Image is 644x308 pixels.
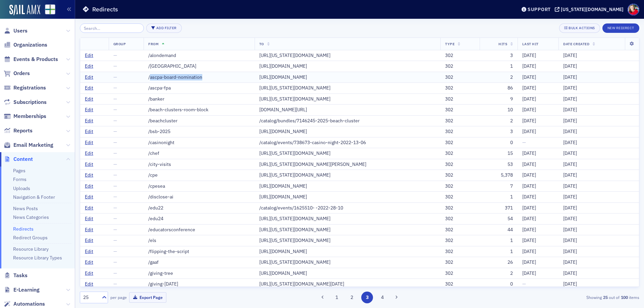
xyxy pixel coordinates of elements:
[445,140,475,146] div: 302
[563,270,577,276] span: [DATE]
[148,172,250,178] div: /cpe
[4,84,46,91] a: Registrations
[13,300,45,308] span: Automations
[85,281,93,287] a: Edit
[563,237,577,243] span: [DATE]
[259,150,436,157] div: [URL][US_STATE][DOMAIN_NAME]
[85,107,93,113] a: Edit
[445,183,475,189] div: 302
[148,118,250,124] div: /beachcluster
[148,53,250,59] div: /alondemand
[563,52,577,58] span: [DATE]
[445,129,475,135] div: 302
[85,74,93,80] a: Edit
[259,129,436,135] div: [URL][DOMAIN_NAME]
[522,270,536,276] span: [DATE]
[4,56,58,63] a: Events & Products
[85,140,93,146] a: Edit
[85,270,93,276] a: Edit
[259,270,436,276] div: [URL][DOMAIN_NAME]
[563,63,577,69] span: [DATE]
[113,74,117,80] span: —
[563,281,577,287] span: [DATE]
[148,249,250,255] div: /flipping-the-script
[377,292,388,303] button: 4
[259,172,436,178] div: [URL][US_STATE][DOMAIN_NAME]
[522,128,536,134] span: [DATE]
[445,194,475,200] div: 302
[113,52,117,58] span: —
[113,161,117,167] span: —
[85,249,93,255] a: Edit
[445,118,475,124] div: 302
[522,74,536,80] span: [DATE]
[484,63,513,69] div: 1
[85,129,93,135] a: Edit
[146,23,182,33] button: Add Filter
[484,216,513,222] div: 54
[563,85,577,91] span: [DATE]
[113,270,117,276] span: —
[484,162,513,168] div: 53
[85,238,93,244] a: Edit
[346,292,358,303] button: 2
[445,227,475,233] div: 302
[522,237,536,243] span: [DATE]
[259,162,436,168] div: [URL][US_STATE][DOMAIN_NAME][PERSON_NAME]
[522,85,536,91] span: [DATE]
[484,85,513,91] div: 86
[484,129,513,135] div: 3
[445,259,475,265] div: 302
[13,205,38,211] a: News Posts
[445,249,475,255] div: 302
[522,161,536,167] span: [DATE]
[445,172,475,178] div: 302
[484,238,513,244] div: 1
[85,172,93,178] a: Edit
[129,292,166,303] button: Export Page
[113,85,117,91] span: —
[484,118,513,124] div: 2
[4,141,53,149] a: Email Marketing
[148,42,159,46] span: From
[148,183,250,189] div: /cpesea
[113,118,117,124] span: —
[13,185,30,191] a: Uploads
[445,53,475,59] div: 302
[484,107,513,113] div: 10
[559,23,600,33] button: Bulk Actions
[361,292,373,303] button: 3
[4,272,28,279] a: Tasks
[484,53,513,59] div: 3
[445,96,475,102] div: 302
[522,194,536,200] span: [DATE]
[4,286,40,294] a: E-Learning
[522,63,536,69] span: [DATE]
[563,118,577,124] span: [DATE]
[148,259,250,265] div: /gaaf
[13,27,28,35] span: Users
[522,281,526,287] span: —
[484,227,513,233] div: 44
[85,96,93,102] a: Edit
[259,194,436,200] div: [URL][DOMAIN_NAME]
[13,255,62,261] a: Resource Library Types
[259,42,264,46] span: To
[148,227,250,233] div: /educatorsconference
[259,259,436,265] div: [URL][US_STATE][DOMAIN_NAME]
[13,214,49,220] a: News Categories
[563,259,577,265] span: [DATE]
[259,74,436,80] div: [URL][DOMAIN_NAME]
[85,118,93,124] a: Edit
[259,63,436,69] div: [URL][DOMAIN_NAME]
[484,194,513,200] div: 1
[563,42,589,46] span: Date Created
[522,183,536,189] span: [DATE]
[113,281,117,287] span: —
[522,259,536,265] span: [DATE]
[148,194,250,200] div: /disclose-ai
[13,168,25,174] a: Pages
[484,183,513,189] div: 7
[522,205,536,211] span: [DATE]
[85,183,93,189] a: Edit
